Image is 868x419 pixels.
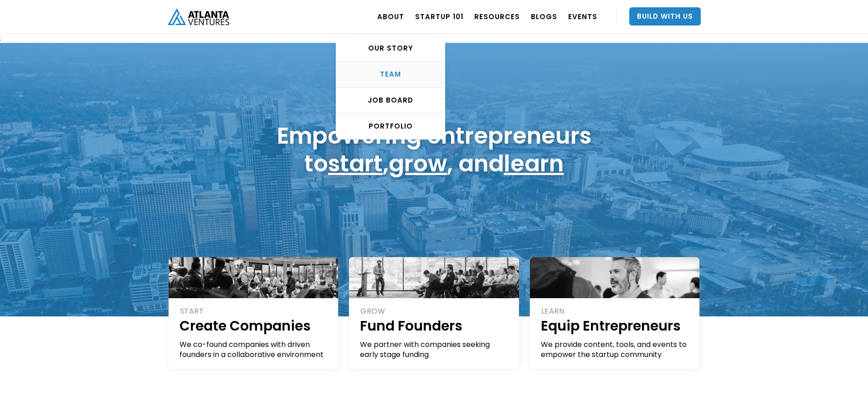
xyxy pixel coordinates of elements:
div: PORTFOLIO [336,122,445,131]
div: LEARN [541,306,690,316]
div: Access our Resources → [541,367,639,376]
a: PORTFOLIO [336,114,445,139]
a: learn [504,147,564,180]
a: start [328,147,383,180]
div: Raise Capital → [360,367,423,376]
div: We provide content, tools, and events to empower the startup community [541,340,690,360]
a: TEAM [336,62,445,88]
h1: Equip Entrepreneurs [541,316,690,335]
div: TEAM [336,70,445,79]
a: EVENTS [568,4,597,29]
div: GROW [360,306,509,316]
a: RESOURCES [474,4,520,29]
div: START [180,306,329,316]
a: grow [389,147,447,180]
a: Job Board [336,88,445,114]
div: We co-found companies with driven founders in a collaborative environment [180,340,329,360]
a: GROWFund FoundersWe partner with companies seeking early stage funding [349,257,519,369]
div: Job Board [336,96,445,105]
a: Startup 101 [415,4,463,29]
h1: Fund Founders [360,316,509,335]
h1: Create Companies [180,316,329,335]
div: OUR STORY [336,44,445,53]
div: We partner with companies seeking early stage funding [360,340,509,360]
a: STARTCreate CompaniesWe co-found companies with driven founders in a collaborative environment [169,257,339,369]
a: ABOUT [377,4,404,29]
h1: Empowering entrepreneurs to , , and [277,122,591,177]
a: Build With Us [629,7,701,26]
div: Create a Company → [180,367,266,376]
a: BLOGS [531,4,557,29]
a: LEARNEquip EntrepreneursWe provide content, tools, and events to empower the startup community [530,257,700,369]
a: OUR STORY [336,36,445,62]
